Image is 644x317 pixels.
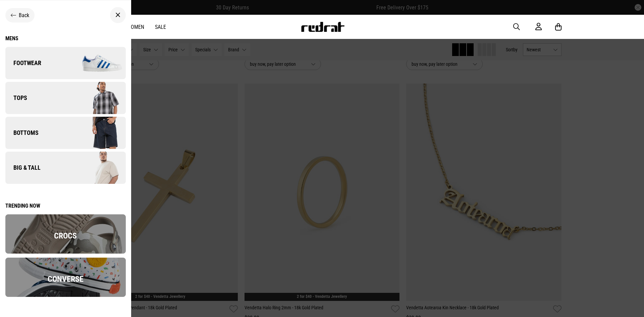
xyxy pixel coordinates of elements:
[65,81,125,115] img: Company
[5,292,126,298] a: Converse
[54,231,77,241] span: Crocs
[5,47,126,79] a: Footwear Company
[19,12,29,18] span: Back
[5,203,126,209] div: Trending now
[5,35,126,42] a: Mens
[301,22,345,32] img: Redrat logo
[5,129,39,137] span: Bottoms
[65,116,125,150] img: Company
[5,59,41,67] span: Footwear
[65,46,125,80] img: Company
[155,24,166,30] a: Sale
[5,249,126,255] a: Crocs
[5,82,126,114] a: Tops Company
[65,151,125,184] img: Company
[5,164,41,172] span: Big & Tall
[5,3,25,23] button: Open LiveChat chat widget
[5,117,126,149] a: Bottoms Company
[5,258,126,297] img: converse2x.png
[5,94,27,102] span: Tops
[48,274,84,284] span: Converse
[5,152,126,184] a: Big & Tall Company
[5,214,126,254] img: overlay.png
[127,24,144,30] a: Women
